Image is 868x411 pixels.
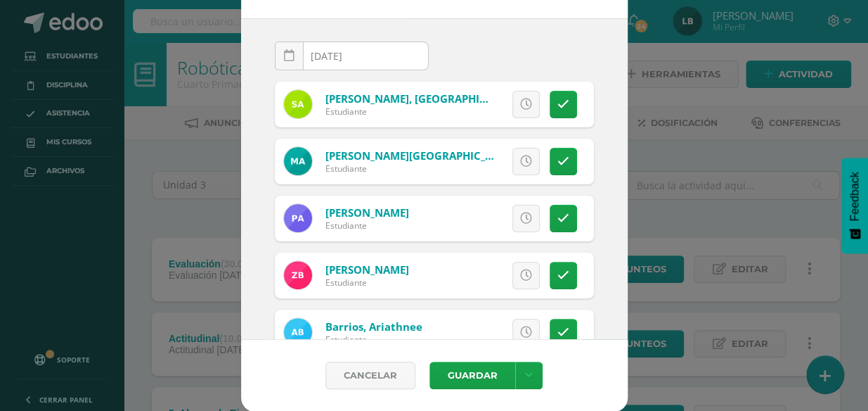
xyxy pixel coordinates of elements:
[325,334,422,346] div: Estudiante
[325,362,415,389] a: Cancelar
[284,147,312,175] img: 0cad1c2760f29272fba14f771f4861ce.png
[325,320,422,334] a: Barrios, Ariathnee
[325,220,409,232] div: Estudiante
[276,42,428,70] input: Fecha de Inasistencia
[325,277,409,289] div: Estudiante
[284,204,312,232] img: f445758d809e20a032e178c66fd2f5ef.png
[841,158,868,253] button: Feedback - Mostrar encuesta
[325,263,409,277] a: [PERSON_NAME]
[446,320,484,346] span: Excusa
[325,163,494,175] div: Estudiante
[446,205,484,232] span: Excusa
[429,362,515,389] button: Guardar
[446,263,484,289] span: Excusa
[325,148,517,163] a: [PERSON_NAME][GEOGRAPHIC_DATA]
[325,205,409,220] a: [PERSON_NAME]
[325,106,494,118] div: Estudiante
[446,91,484,118] span: Excusa
[284,318,312,346] img: a1ed8fbe7d84be0bae823fb3b507ff1e.png
[446,148,484,175] span: Excusa
[848,172,861,221] span: Feedback
[284,90,312,118] img: 09386ae5faae43331011d1ec98671a26.png
[284,261,312,289] img: d7303f01517d45abd5c6bf9feefdb533.png
[325,91,522,106] a: [PERSON_NAME], [GEOGRAPHIC_DATA]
